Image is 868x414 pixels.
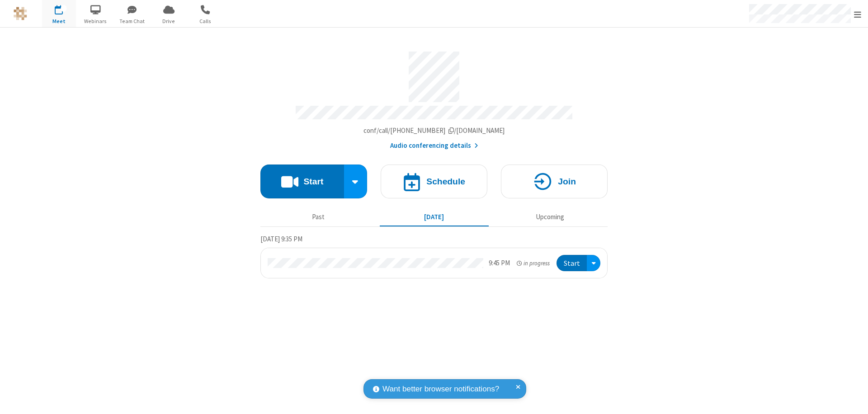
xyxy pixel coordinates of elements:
[79,17,113,25] span: Webinars
[115,17,149,25] span: Team Chat
[382,383,499,395] span: Want better browser notifications?
[260,45,608,151] section: Account details
[390,141,478,151] button: Audio conferencing details
[344,165,368,198] div: Start conference options
[558,177,576,186] h4: Join
[381,165,487,198] button: Schedule
[557,255,587,272] button: Start
[501,165,608,198] button: Join
[61,5,67,12] div: 1
[489,258,510,268] div: 9:45 PM
[260,235,302,243] span: [DATE] 9:35 PM
[426,177,465,186] h4: Schedule
[189,17,222,25] span: Calls
[517,259,550,268] em: in progress
[42,17,76,25] span: Meet
[152,17,186,25] span: Drive
[495,208,604,226] button: Upcoming
[14,7,27,20] img: QA Selenium DO NOT DELETE OR CHANGE
[260,234,608,279] section: Today's Meetings
[260,165,344,198] button: Start
[587,255,600,272] div: Open menu
[303,177,323,186] h4: Start
[380,208,489,226] button: [DATE]
[363,126,505,135] span: Copy my meeting room link
[264,208,373,226] button: Past
[363,126,505,136] button: Copy my meeting room linkCopy my meeting room link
